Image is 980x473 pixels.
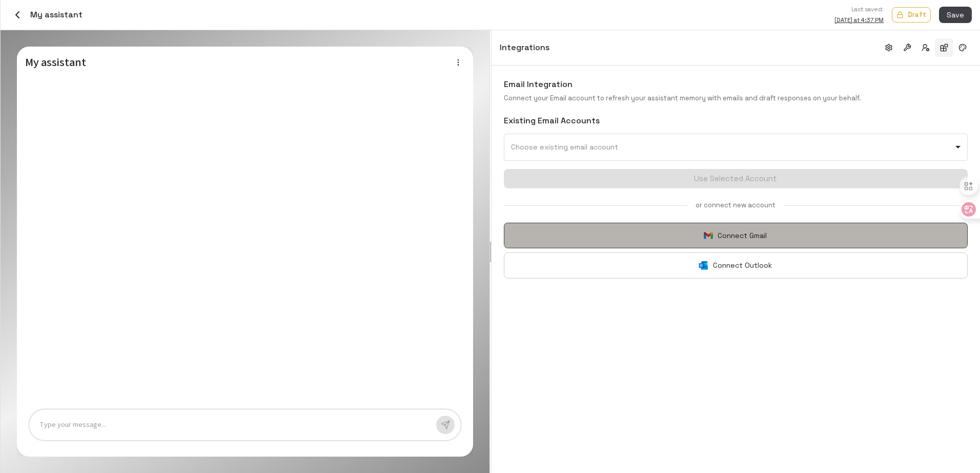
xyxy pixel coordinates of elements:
button: Access [916,38,935,57]
img: Gmail [703,230,713,241]
button: GmailConnect Gmail [504,223,968,249]
button: Branding [953,38,972,57]
button: Tools [898,38,916,57]
p: or connect new account [696,201,775,210]
button: Integrations [935,38,953,57]
button: Basic info [880,38,898,57]
h5: My assistant [25,55,355,70]
h6: Email Integration [504,78,968,91]
img: Outlook [699,261,709,270]
p: Connect your Email account to refresh your assistant memory with emails and draft responses on yo... [504,94,968,103]
h6: Existing Email Accounts [504,116,968,125]
h6: Integrations [500,41,549,54]
button: OutlookConnect Outlook [504,252,968,278]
